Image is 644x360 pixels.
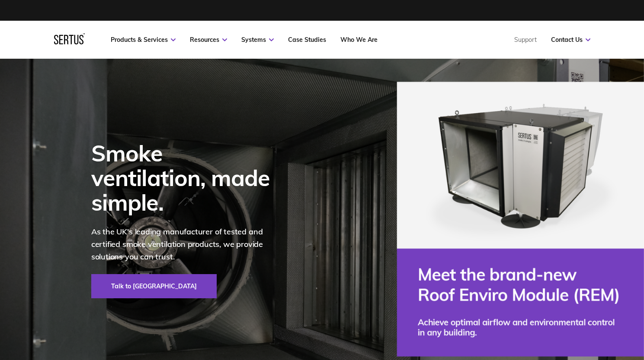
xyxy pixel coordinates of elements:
div: Smoke ventilation, made simple. [91,141,282,215]
a: Talk to [GEOGRAPHIC_DATA] [91,274,217,298]
a: Products & Services [111,36,176,44]
a: Systems [241,36,274,44]
a: Case Studies [288,36,326,44]
p: As the UK's leading manufacturer of tested and certified smoke ventilation products, we provide s... [91,226,282,263]
a: Who We Are [340,36,378,44]
a: Contact Us [551,36,590,44]
a: Resources [190,36,227,44]
a: Support [514,36,537,44]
